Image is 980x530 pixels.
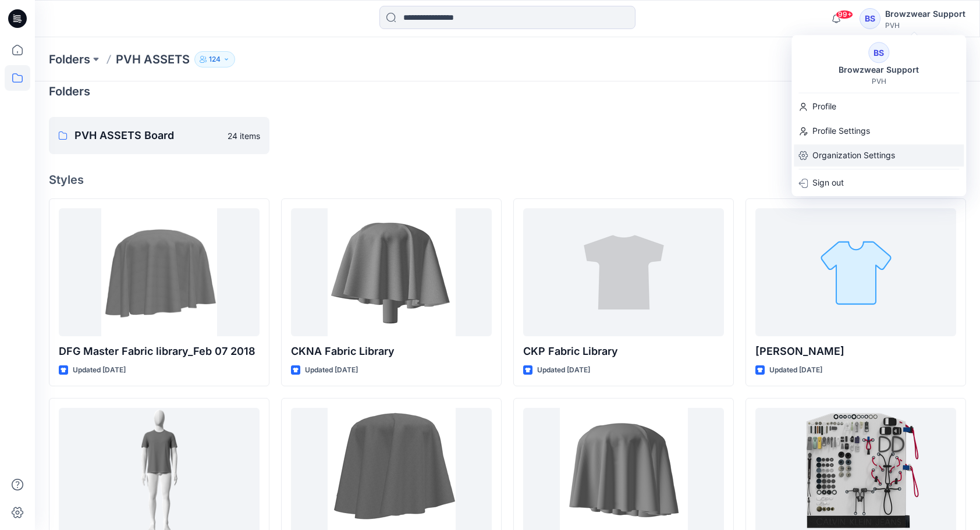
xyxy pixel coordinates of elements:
p: 24 items [228,130,260,142]
h4: Folders [49,84,90,98]
p: PVH ASSETS Board [74,127,221,144]
a: CKP Fabric Library [523,208,724,336]
a: PVH ASSETS Board24 items [49,117,269,154]
div: BS [860,8,880,29]
p: Updated [DATE] [769,364,822,376]
p: Sign out [812,172,844,194]
a: Tommy Trim [755,208,956,336]
p: [PERSON_NAME] [755,343,956,360]
div: BS [868,42,889,63]
p: Profile [812,95,836,118]
p: Updated [DATE] [73,364,126,376]
p: Updated [DATE] [537,364,590,376]
div: Browzwear Support [885,7,965,21]
p: PVH ASSETS [116,51,190,67]
p: DFG Master Fabric library_Feb 07 2018 [59,343,260,360]
h4: Styles [49,173,966,187]
a: Organization Settings [791,144,966,166]
p: Profile Settings [812,120,870,142]
p: CKP Fabric Library [523,343,724,360]
div: PVH [872,77,886,86]
div: PVH [885,21,965,30]
a: Profile [791,95,966,118]
div: Browzwear Support [832,63,926,77]
a: Folders [49,51,90,67]
a: DFG Master Fabric library_Feb 07 2018 [59,208,260,336]
p: 124 [209,53,221,66]
button: 124 [194,51,235,67]
p: Organization Settings [812,144,895,166]
span: 99+ [836,10,853,19]
a: CKNA Fabric Library [291,208,492,336]
p: CKNA Fabric Library [291,343,492,360]
p: Updated [DATE] [305,364,358,376]
a: Profile Settings [791,120,966,142]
